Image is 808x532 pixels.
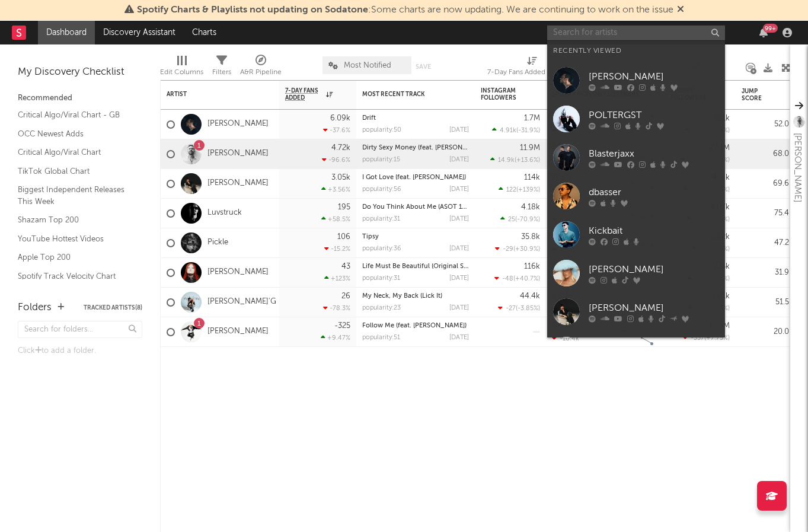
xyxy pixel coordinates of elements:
[18,214,130,227] a: Shazam Top 200
[362,216,400,222] div: popularity: 31
[160,50,203,85] div: Edit Columns
[18,301,52,315] div: Folders
[449,275,469,282] div: [DATE]
[742,88,771,102] div: Jump Score
[547,26,725,40] input: Search for artists
[212,50,231,85] div: Filters
[362,335,400,341] div: popularity: 51
[18,109,130,122] a: Critical Algo/Viral Chart - GB
[683,334,730,342] div: ( )
[742,177,789,191] div: 69.6
[362,186,401,193] div: popularity: 56
[362,115,376,122] a: Drift
[362,204,475,211] a: Do You Think About Me (ASOT 1244)
[321,334,350,342] div: +9.47 %
[759,28,768,37] button: 99+
[449,186,469,193] div: [DATE]
[207,179,269,189] a: [PERSON_NAME]
[362,305,401,311] div: popularity: 23
[449,246,469,252] div: [DATE]
[84,305,142,311] button: Tracked Artists(8)
[790,133,804,202] div: [PERSON_NAME]
[521,203,540,211] div: 4.18k
[338,203,350,211] div: 195
[18,146,130,159] a: Critical Algo/Viral Chart
[18,270,130,283] a: Spotify Track Velocity Chart
[553,44,719,58] div: Recently Viewed
[362,174,469,181] div: I Got Love (feat. Nate Dogg)
[449,157,469,163] div: [DATE]
[547,100,725,138] a: POLTERGST
[344,62,391,69] span: Most Notified
[589,108,719,122] div: POLTERGST
[362,174,466,181] a: I Got Love (feat. [PERSON_NAME])
[547,177,725,215] a: dbasser
[240,50,282,85] div: A&R Pipeline
[334,322,350,330] div: -325
[506,305,516,312] span: -27
[330,114,350,122] div: 6.09k
[362,246,401,252] div: popularity: 36
[331,174,350,181] div: 3.05k
[331,144,350,152] div: 4.72k
[481,87,522,101] div: Instagram Followers
[362,157,400,163] div: popularity: 15
[321,215,350,223] div: +58.5 %
[321,186,350,193] div: +3.56 %
[323,304,350,312] div: -78.3 %
[184,21,225,44] a: Charts
[285,87,323,101] span: 7-Day Fans Added
[341,292,350,300] div: 26
[742,117,789,132] div: 52.0
[492,126,540,134] div: ( )
[498,157,515,164] span: 14.9k
[207,297,276,307] a: [PERSON_NAME]'G
[589,146,719,161] div: Blasterjaxx
[742,295,789,310] div: 51.5
[337,233,350,241] div: 106
[495,245,540,253] div: ( )
[18,344,142,358] div: Click to add a folder.
[207,208,242,218] a: Luvstruck
[207,327,269,337] a: [PERSON_NAME]
[547,138,725,177] a: Blasterjaxx
[362,115,469,122] div: Drift
[362,323,467,329] a: Follow Me (feat. [PERSON_NAME])
[240,65,282,79] div: A&R Pipeline
[490,156,540,164] div: ( )
[362,91,451,98] div: Most Recent Track
[38,21,95,44] a: Dashboard
[362,293,469,300] div: My Neck, My Back (Lick It)
[742,147,789,161] div: 68.0
[691,335,704,342] span: -357
[524,174,540,181] div: 114k
[547,254,725,292] a: [PERSON_NAME]
[506,187,516,193] span: 122
[524,114,540,122] div: 1.7M
[362,323,469,329] div: Follow Me (feat. SACHA)
[589,185,719,199] div: dbasser
[416,63,431,70] button: Save
[742,266,789,280] div: 31.9
[516,157,538,164] span: +13.6 %
[362,263,469,270] div: Life Must Be Beautiful (Original Song From a Movie “Life Must Be Beautiful”)
[362,145,469,151] div: Dirty Sexy Money (feat. Charli XCX & French Montana) - Mesto Remix
[362,234,379,240] a: Tipsy
[677,5,684,15] span: Dismiss
[520,144,540,152] div: 11.9M
[362,234,469,240] div: Tipsy
[167,91,256,98] div: Artist
[207,238,228,248] a: Pickle
[362,263,596,270] a: Life Must Be Beautiful (Original Song From a Movie “Life Must Be Beautiful”)
[487,65,576,79] div: 7-Day Fans Added (7-Day Fans Added)
[524,263,540,270] div: 116k
[207,119,269,129] a: [PERSON_NAME]
[494,275,540,282] div: ( )
[547,215,725,254] a: Kickbait
[323,126,350,134] div: -37.6 %
[515,276,538,282] span: +40.7 %
[18,232,130,246] a: YouTube Hottest Videos
[137,5,368,15] span: Spotify Charts & Playlists not updating on Sodatone
[18,165,130,178] a: TikTok Global Chart
[160,65,203,79] div: Edit Columns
